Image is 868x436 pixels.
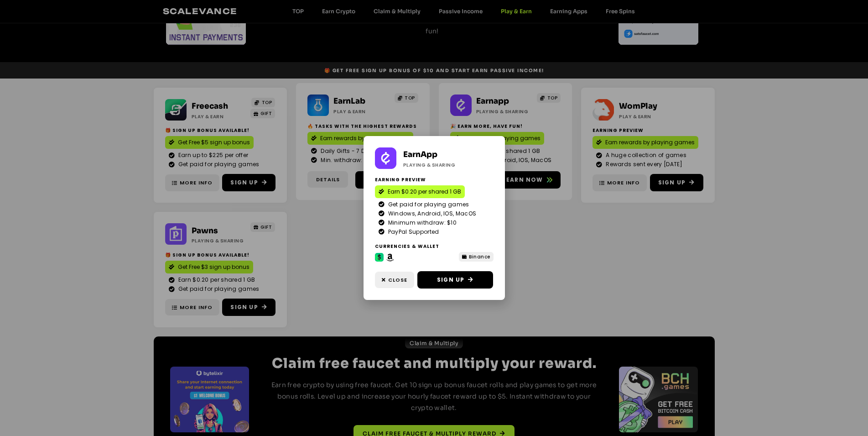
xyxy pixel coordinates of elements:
[386,219,457,227] span: Minimum withdraw: $10
[403,162,461,168] h2: Playing & Sharing
[375,176,494,183] h2: Earning preview
[403,150,437,159] a: EarnApp
[386,228,439,236] span: PayPal Supported
[375,243,446,250] h2: Currencies & Wallet
[417,271,493,289] a: Sign Up
[388,276,407,284] span: Close
[386,200,469,209] span: Get paid for playing games
[375,272,414,289] a: Close
[459,252,494,262] a: Binance
[375,185,465,198] a: Earn $0.20 per shared 1 GB
[437,276,464,284] span: Sign Up
[469,253,490,260] span: Binance
[386,210,476,218] span: Windows, Android, IOS, MacOS
[388,188,461,196] span: Earn $0.20 per shared 1 GB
